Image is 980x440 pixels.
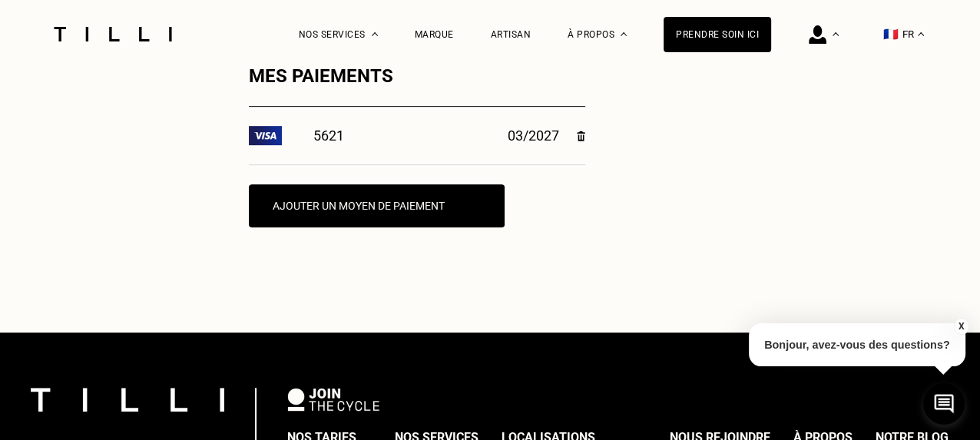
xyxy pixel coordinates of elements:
[372,32,378,36] img: Menu déroulant
[287,388,379,411] img: logo Join The Cycle
[883,27,899,41] span: 🇫🇷
[415,29,454,40] a: Marque
[31,388,224,412] img: logo Tilli
[577,131,585,141] img: Supprimer la carte
[249,126,344,145] div: 5621
[508,127,585,144] div: 03/2027
[809,25,826,44] img: icône connexion
[833,32,839,36] img: Menu déroulant
[664,17,771,52] a: Prendre soin ici
[953,318,968,335] button: X
[491,29,531,40] a: Artisan
[621,32,627,36] img: Menu déroulant à propos
[249,184,505,227] button: Ajouter un moyen de paiement
[249,65,585,107] div: Mes paiements
[918,32,924,36] img: menu déroulant
[48,27,177,41] img: Logo du service de couturière Tilli
[249,126,282,145] img: CB logo
[749,323,965,366] p: Bonjour, avez-vous des questions?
